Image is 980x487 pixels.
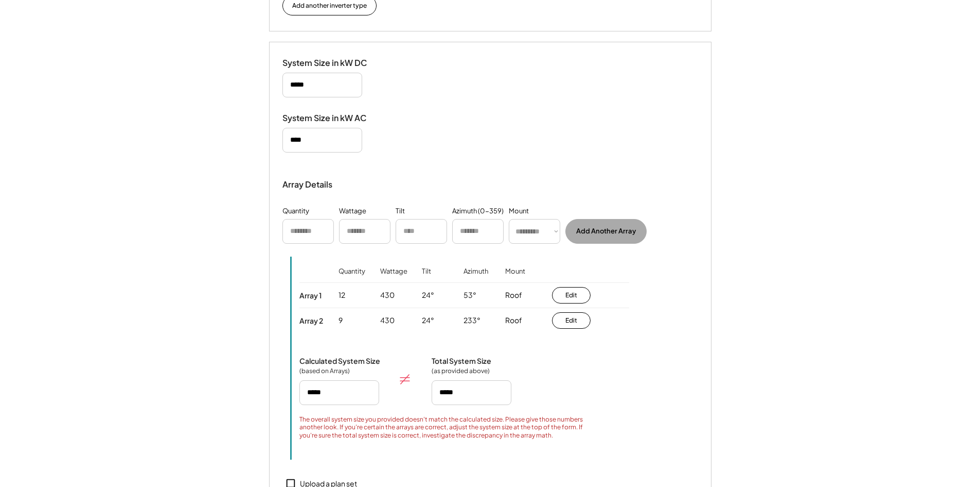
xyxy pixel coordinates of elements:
div: Tilt [396,206,405,216]
div: Wattage [339,206,366,216]
div: Calculated System Size [299,356,380,365]
button: Add Another Array [565,219,647,244]
div: 53° [464,290,476,300]
div: Roof [505,290,522,300]
div: Array 1 [299,291,322,300]
div: Roof [505,315,522,326]
button: Edit [552,287,591,304]
div: Array Details [282,178,334,191]
div: Wattage [380,267,407,290]
div: 9 [338,315,343,326]
div: Quantity [282,206,309,216]
div: 24° [422,315,434,326]
div: Azimuth (0-359) [452,206,504,216]
div: 233° [464,315,480,326]
div: 12 [338,290,345,300]
div: Mount [505,267,525,290]
div: Tilt [422,267,431,290]
div: System Size in kW AC [282,113,385,124]
div: The overall system size you provided doesn't match the calculated size. Please give those numbers... [299,415,595,440]
div: Azimuth [464,267,488,290]
button: Edit [552,312,591,329]
div: 24° [422,290,434,300]
div: System Size in kW DC [282,58,385,69]
div: 430 [380,315,395,326]
div: Array 2 [299,316,323,325]
div: (based on Arrays) [299,367,351,375]
div: (as provided above) [432,367,490,375]
div: Mount [509,206,529,216]
div: Quantity [338,267,365,290]
div: Total System Size [432,356,491,365]
div: 430 [380,290,395,300]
